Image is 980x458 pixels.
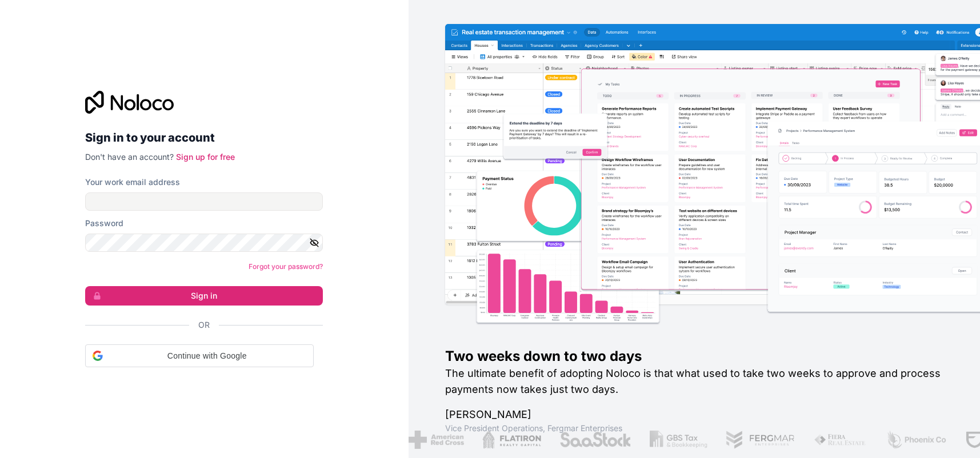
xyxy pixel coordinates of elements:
a: Forgot your password? [249,262,323,271]
button: Sign in [85,286,323,306]
h2: The ultimate benefit of adopting Noloco is that what used to take two weeks to approve and proces... [445,365,943,397]
span: Or [198,319,210,331]
a: Sign up for free [176,152,235,162]
img: /assets/saastock-C6Zbiodz.png [559,431,631,449]
label: Password [85,218,123,229]
div: Continue with Google [85,344,314,367]
span: Continue with Google [107,350,306,362]
img: /assets/american-red-cross-BAupjrZR.png [409,431,464,449]
img: /assets/fiera-fwj2N5v4.png [814,431,867,449]
img: /assets/phoenix-BREaitsQ.png [886,431,947,449]
span: Don't have an account? [85,152,174,162]
h1: Vice President Operations , Fergmar Enterprises [445,423,943,434]
h1: [PERSON_NAME] [445,407,943,423]
img: /assets/fergmar-CudnrXN5.png [726,431,795,449]
input: Password [85,234,323,252]
h2: Sign in to your account [85,127,323,148]
h1: Two weeks down to two days [445,347,943,365]
label: Your work email address [85,176,180,188]
img: /assets/flatiron-C8eUkumj.png [482,431,542,449]
input: Email address [85,192,323,211]
img: /assets/gbstax-C-GtDUiK.png [650,431,708,449]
